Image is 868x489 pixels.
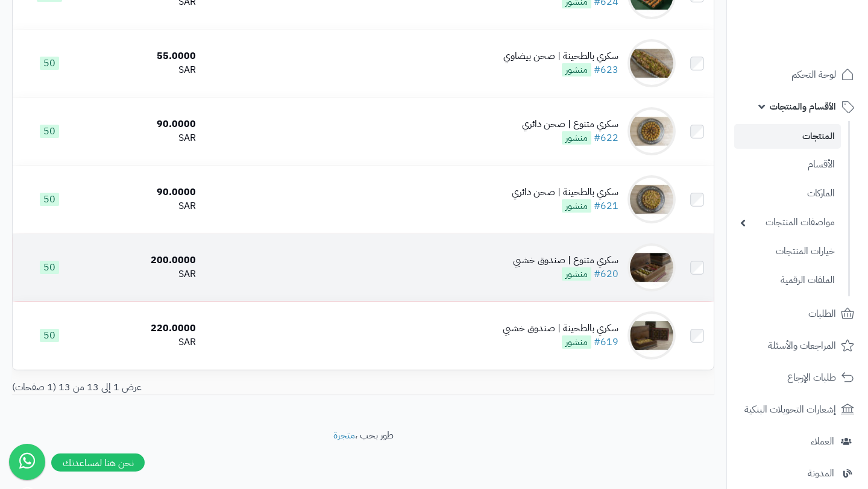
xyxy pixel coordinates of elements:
[786,16,857,42] img: logo-2.png
[40,125,59,138] span: 50
[594,131,618,145] a: #622
[734,331,861,360] a: المراجعات والأسئلة
[734,267,841,293] a: الملفات الرقمية
[787,369,836,386] span: طلبات الإرجاع
[503,49,618,63] div: سكري بالطحينة | صحن بيضاوي
[627,175,676,223] img: سكري بالطحينة | صحن دائري
[594,199,618,213] a: #621
[503,322,618,335] div: سكري بالطحينة | صندوق خشبي
[40,261,59,274] span: 50
[734,427,861,456] a: العملاء
[90,322,196,335] div: 220.0000
[734,210,841,235] a: مواصفات المنتجات
[513,254,618,267] div: سكري متنوع | صندوق خشبي
[562,199,591,213] span: منشور
[734,395,861,424] a: إشعارات التحويلات البنكية
[90,254,196,267] div: 200.0000
[627,107,676,155] img: سكري متنوع | صحن دائري
[90,131,196,145] div: SAR
[562,267,591,281] span: منشور
[627,243,676,291] img: سكري متنوع | صندوق خشبي
[734,152,841,178] a: الأقسام
[734,181,841,207] a: الماركات
[90,63,196,77] div: SAR
[734,299,861,328] a: الطلبات
[333,428,355,443] a: متجرة
[808,465,834,482] span: المدونة
[770,98,836,115] span: الأقسام والمنتجات
[791,66,836,83] span: لوحة التحكم
[40,329,59,342] span: 50
[627,311,676,360] img: سكري بالطحينة | صندوق خشبي
[522,117,618,131] div: سكري متنوع | صحن دائري
[594,335,618,349] a: #619
[90,185,196,199] div: 90.0000
[734,363,861,392] a: طلبات الإرجاع
[808,305,836,322] span: الطلبات
[768,337,836,354] span: المراجعات والأسئلة
[512,185,618,199] div: سكري بالطحينة | صحن دائري
[90,117,196,131] div: 90.0000
[594,63,618,77] a: #623
[562,63,591,76] span: منشور
[3,381,363,394] div: عرض 1 إلى 13 من 13 (1 صفحات)
[40,57,59,70] span: 50
[627,39,676,87] img: سكري بالطحينة | صحن بيضاوي
[734,238,841,264] a: خيارات المنتجات
[40,193,59,206] span: 50
[562,131,591,145] span: منشور
[734,124,841,149] a: المنتجات
[594,267,618,281] a: #620
[90,199,196,213] div: SAR
[734,459,861,488] a: المدونة
[90,335,196,349] div: SAR
[734,60,861,89] a: لوحة التحكم
[811,433,834,450] span: العملاء
[562,335,591,349] span: منشور
[744,401,836,418] span: إشعارات التحويلات البنكية
[90,49,196,63] div: 55.0000
[90,267,196,281] div: SAR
